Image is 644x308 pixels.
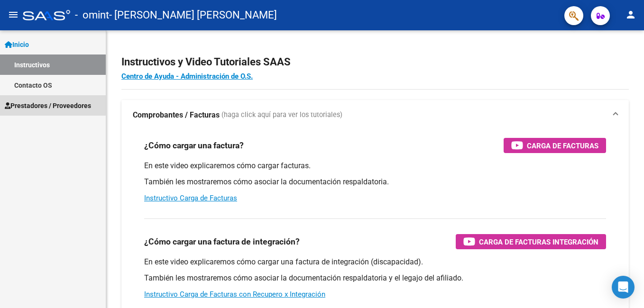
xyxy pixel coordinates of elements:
[5,39,29,50] span: Inicio
[144,290,325,299] a: Instructivo Carga de Facturas con Recupero x Integración
[144,235,300,248] h3: ¿Cómo cargar una factura de integración?
[612,276,635,299] div: Open Intercom Messenger
[121,53,629,71] h2: Instructivos y Video Tutoriales SAAS
[8,9,19,20] mat-icon: menu
[144,161,606,171] p: En este video explicaremos cómo cargar facturas.
[144,139,244,152] h3: ¿Cómo cargar una factura?
[527,140,598,152] span: Carga de Facturas
[625,9,636,20] mat-icon: person
[121,72,253,81] a: Centro de Ayuda - Administración de O.S.
[109,5,277,26] span: - [PERSON_NAME] [PERSON_NAME]
[456,234,606,249] button: Carga de Facturas Integración
[133,110,220,120] strong: Comprobantes / Facturas
[221,110,342,120] span: (haga click aquí para ver los tutoriales)
[121,100,629,130] mat-expansion-panel-header: Comprobantes / Facturas (haga click aquí para ver los tutoriales)
[144,273,606,283] p: También les mostraremos cómo asociar la documentación respaldatoria y el legajo del afiliado.
[5,100,91,111] span: Prestadores / Proveedores
[504,138,606,153] button: Carga de Facturas
[144,257,606,267] p: En este video explicaremos cómo cargar una factura de integración (discapacidad).
[75,5,109,26] span: - omint
[144,177,606,187] p: También les mostraremos cómo asociar la documentación respaldatoria.
[144,194,237,202] a: Instructivo Carga de Facturas
[479,236,598,248] span: Carga de Facturas Integración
